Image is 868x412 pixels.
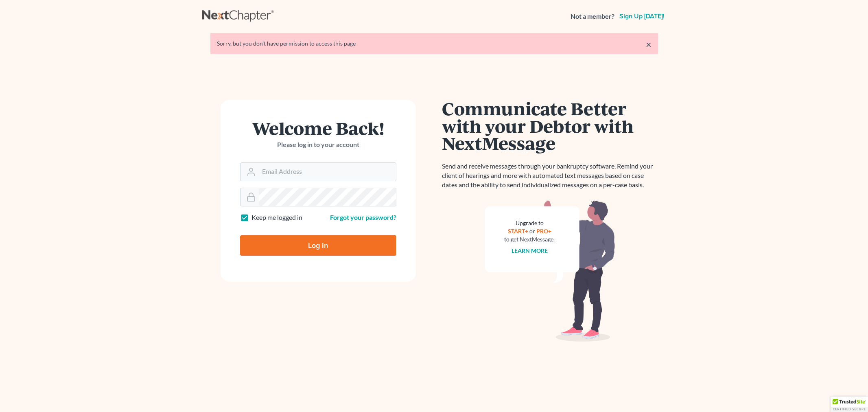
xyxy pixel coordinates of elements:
a: PRO+ [536,228,551,234]
label: Keep me logged in [251,213,302,222]
a: × [646,39,652,49]
p: Please log in to your account [240,140,396,149]
h1: Communicate Better with your Debtor with NextMessage [442,100,658,152]
img: nextmessage_bg-59042aed3d76b12b5cd301f8e5b87938c9018125f34e5fa2b7a6b67550977c72.svg [485,199,615,342]
span: or [529,228,535,234]
p: Send and receive messages through your bankruptcy software. Remind your client of hearings and mo... [442,162,658,190]
div: Upgrade to [505,219,555,227]
div: Sorry, but you don't have permission to access this page [217,39,652,48]
div: to get NextMessage. [505,235,555,243]
strong: Not a member? [571,12,614,21]
a: Sign up [DATE]! [618,13,666,20]
a: START+ [508,228,528,234]
div: TrustedSite Certified [831,397,868,412]
input: Log In [240,235,396,256]
h1: Welcome Back! [240,119,396,137]
input: Email Address [259,163,396,181]
a: Learn more [512,247,548,254]
a: Forgot your password? [330,213,396,221]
